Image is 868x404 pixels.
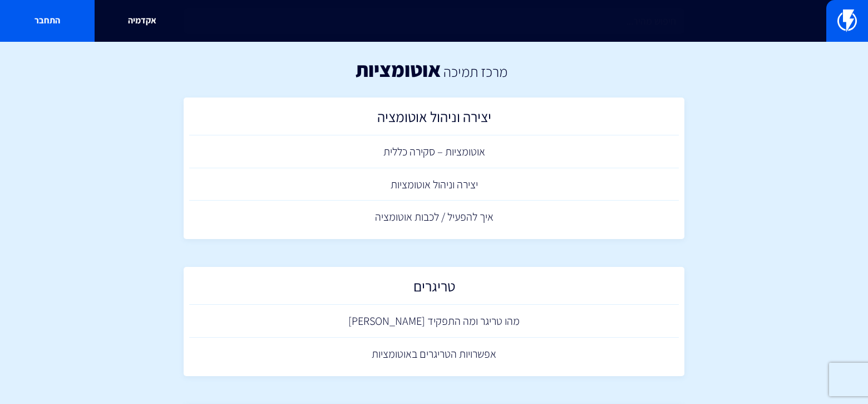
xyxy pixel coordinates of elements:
a: יצירה וניהול אוטומציות [189,168,679,201]
h2: יצירה וניהול אוטומציה [195,109,673,130]
a: יצירה וניהול אוטומציה [189,103,679,136]
a: מרכז תמיכה [443,62,507,81]
h1: אוטומציות [356,59,441,81]
h2: טריגרים [195,278,673,300]
a: טריגרים [189,272,679,305]
a: אפשרויות הטריגרים באוטומציות [189,338,679,371]
input: חיפוש מהיר... [184,8,684,34]
a: אוטומציות – סקירה כללית [189,135,679,168]
a: איך להפעיל / לכבות אוטומציה [189,201,679,233]
a: מהו טריגר ומה התפקיד [PERSON_NAME] [189,305,679,338]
